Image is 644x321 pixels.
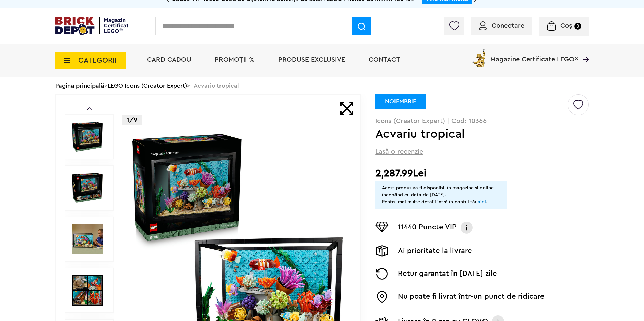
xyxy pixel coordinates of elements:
[479,22,524,29] a: Conectare
[574,23,581,30] small: 0
[215,56,255,63] a: PROMOȚII %
[560,22,572,29] span: Coș
[72,224,103,254] img: Seturi Lego Acvariu tropical
[72,275,103,306] img: LEGO Icons (Creator Expert) Acvariu tropical
[375,118,589,124] p: Icons (Creator Expert) | Cod: 10366
[55,77,589,94] div: > > Acvariu tropical
[375,167,589,180] h2: 2,287.99Lei
[55,83,104,89] a: Pagina principală
[369,56,400,63] a: Contact
[398,268,497,280] p: Retur garantat în [DATE] zile
[382,185,500,206] div: Acest produs va fi disponibil în magazine și online începând cu data de [DATE]. Pentru mai multe ...
[398,222,457,234] p: 11440 Puncte VIP
[375,291,389,303] img: Easybox
[78,57,117,64] span: CATEGORII
[375,147,423,156] span: Lasă o recenzie
[492,22,524,29] span: Conectare
[398,245,472,257] p: Ai prioritate la livrare
[122,115,142,125] p: 1/9
[375,222,389,232] img: Puncte VIP
[490,47,578,63] span: Magazine Certificate LEGO®
[375,268,389,280] img: Returnare
[375,94,426,109] div: NOIEMBRIE
[147,56,191,63] a: Card Cadou
[578,47,589,54] a: Magazine Certificate LEGO®
[398,291,545,303] p: Nu poate fi livrat într-un punct de ridicare
[108,83,187,89] a: LEGO Icons (Creator Expert)
[375,128,567,140] h1: Acvariu tropical
[87,107,92,110] a: Prev
[478,200,486,204] a: aici
[72,173,103,203] img: Acvariu tropical LEGO 10366
[72,122,103,152] img: Acvariu tropical
[375,245,389,257] img: Livrare
[278,56,345,63] a: Produse exclusive
[460,222,473,234] img: Info VIP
